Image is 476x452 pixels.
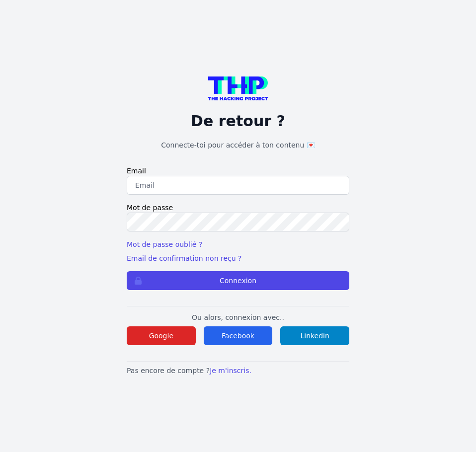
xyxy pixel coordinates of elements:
img: logo [208,76,268,100]
a: Email de confirmation non reçu ? [127,254,241,262]
a: Mot de passe oublié ? [127,240,202,248]
input: Email [127,176,349,195]
label: Mot de passe [127,203,349,213]
a: Je m'inscris. [210,367,251,375]
p: Pas encore de compte ? [127,366,349,376]
button: Connexion [127,271,349,290]
button: Linkedin [280,326,349,345]
p: De retour ? [127,112,349,130]
label: Email [127,166,349,176]
button: Facebook [204,326,273,345]
button: Google [127,326,196,345]
h1: Connecte-toi pour accéder à ton contenu 💌 [127,140,349,150]
p: Ou alors, connexion avec.. [127,312,349,322]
